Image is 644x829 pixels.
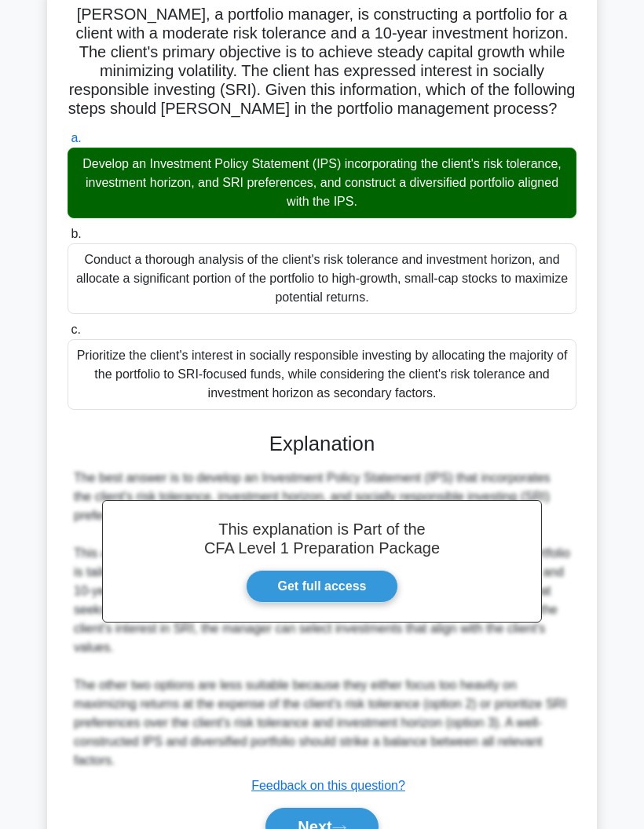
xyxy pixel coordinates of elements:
div: Conduct a thorough analysis of the client's risk tolerance and investment horizon, and allocate a... [68,243,576,314]
div: The best answer is to develop an Investment Policy Statement (IPS) that incorporates the client's... [74,469,570,770]
a: Get full access [246,570,399,603]
div: Develop an Investment Policy Statement (IPS) incorporating the client's risk tolerance, investmen... [68,148,576,218]
span: c. [71,323,80,336]
div: Prioritize the client's interest in socially responsible investing by allocating the majority of ... [68,339,576,410]
h5: [PERSON_NAME], a portfolio manager, is constructing a portfolio for a client with a moderate risk... [66,5,578,119]
h3: Explanation [77,432,567,456]
a: Feedback on this question? [251,779,405,792]
span: a. [71,131,81,144]
span: b. [71,227,81,240]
